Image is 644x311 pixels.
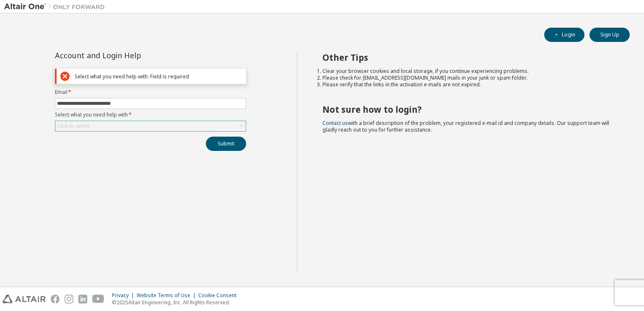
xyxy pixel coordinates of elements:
div: Select what you need help with: Field is required [75,73,242,80]
div: Click to select [57,123,90,130]
button: Sign Up [589,28,630,42]
img: youtube.svg [92,295,104,303]
div: Account and Login Help [55,52,208,59]
img: linkedin.svg [78,295,87,303]
h2: Other Tips [322,52,615,63]
div: Click to select [55,121,246,131]
p: © 2025 Altair Engineering, Inc. All Rights Reserved. [112,299,241,306]
span: with a brief description of the problem, your registered e-mail id and company details. Our suppo... [322,119,609,133]
img: facebook.svg [51,295,60,303]
img: Altair One [4,3,109,11]
div: Cookie Consent [198,292,241,299]
li: Please check for [EMAIL_ADDRESS][DOMAIN_NAME] mails in your junk or spam folder. [322,75,615,81]
h2: Not sure how to login? [322,104,615,115]
button: Submit [206,137,246,151]
label: Email [55,89,246,96]
div: Privacy [112,292,137,299]
li: Please verify that the links in the activation e-mails are not expired. [322,81,615,88]
img: altair_logo.svg [3,295,46,303]
label: Select what you need help with [55,111,246,118]
img: instagram.svg [65,295,73,303]
li: Clear your browser cookies and local storage, if you continue experiencing problems. [322,68,615,75]
button: Login [544,28,584,42]
a: Contact us [322,119,348,127]
div: Website Terms of Use [137,292,198,299]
